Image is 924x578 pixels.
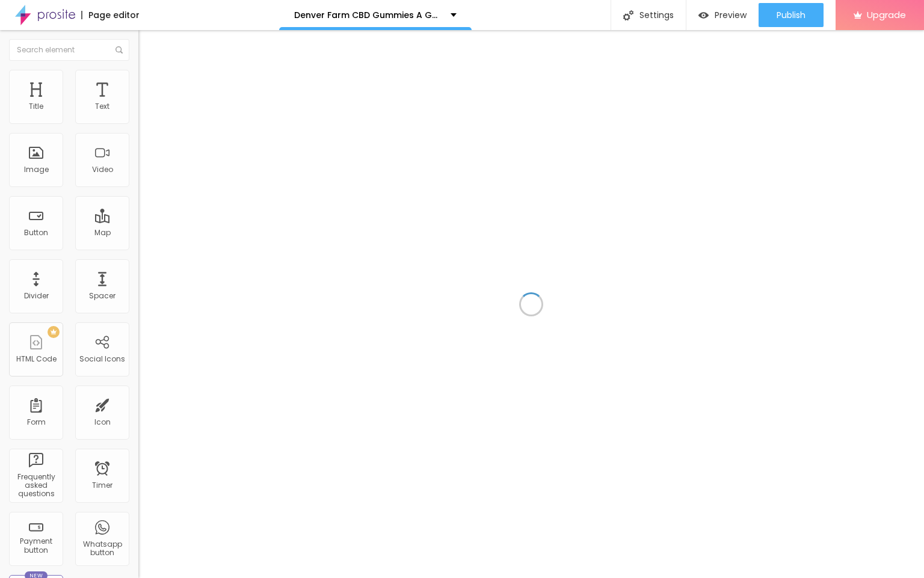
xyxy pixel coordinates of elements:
[715,10,747,20] span: Preview
[759,3,824,27] button: Publish
[92,481,112,490] div: Timer
[294,11,442,19] p: Denver Farm CBD Gummies A Gateway to Natural Wellness
[698,10,709,20] img: view-1.svg
[16,355,57,363] div: HTML Code
[777,10,805,20] span: Publish
[115,46,123,54] img: Icone
[623,10,633,20] img: Icone
[12,473,60,499] div: Frequently asked questions
[81,11,140,19] div: Page editor
[27,418,46,426] div: Form
[78,540,126,558] div: Whatsapp button
[12,537,60,555] div: Payment button
[94,229,111,237] div: Map
[686,3,759,27] button: Preview
[94,418,111,426] div: Icon
[29,102,43,111] div: Title
[867,10,906,20] span: Upgrade
[24,229,48,237] div: Button
[24,292,49,300] div: Divider
[9,39,129,61] input: Search element
[92,165,113,174] div: Video
[95,102,109,111] div: Text
[79,355,125,363] div: Social Icons
[89,292,115,300] div: Spacer
[24,165,49,174] div: Image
